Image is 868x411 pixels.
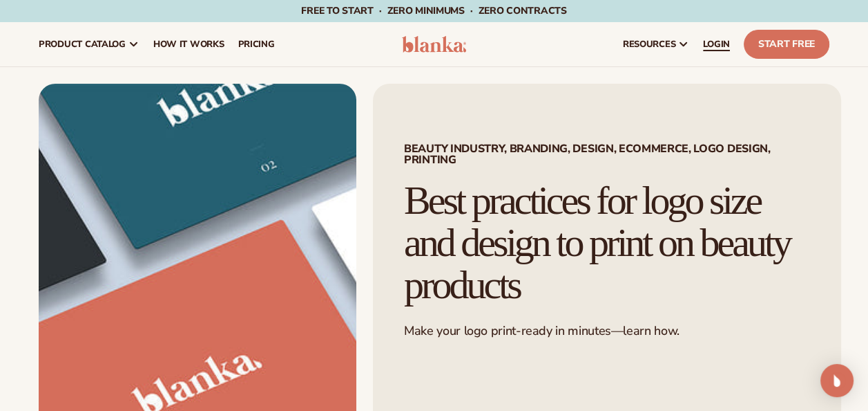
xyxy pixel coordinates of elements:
[703,39,730,50] span: LOGIN
[744,30,829,59] a: Start Free
[238,39,274,50] span: pricing
[616,22,696,66] a: resources
[404,143,810,165] span: BEAUTY INDUSTRY, BRANDING, DESIGN, ECOMMERCE, LOGO DESIGN, PRINTING
[404,323,810,339] p: Make your logo print-ready in minutes—learn how.
[39,39,126,50] span: product catalog
[696,22,737,66] a: LOGIN
[623,39,675,50] span: resources
[146,22,231,66] a: How It Works
[153,39,224,50] span: How It Works
[404,180,810,307] h1: Best practices for logo size and design to print on beauty products
[32,22,146,66] a: product catalog
[402,36,467,53] img: logo
[820,364,853,397] div: Open Intercom Messenger
[301,4,566,17] span: Free to start · ZERO minimums · ZERO contracts
[231,22,281,66] a: pricing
